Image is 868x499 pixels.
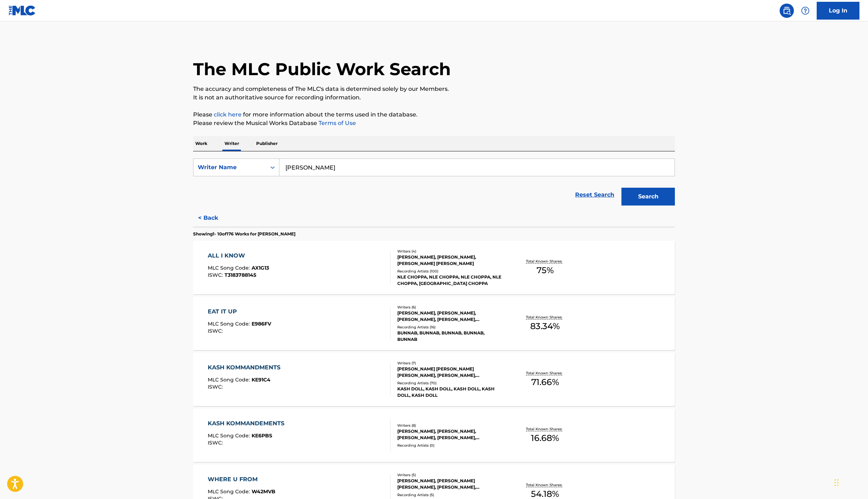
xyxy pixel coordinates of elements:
[252,376,270,383] span: KE91C4
[198,163,262,172] div: Writer Name
[397,310,505,323] div: [PERSON_NAME], [PERSON_NAME], [PERSON_NAME], [PERSON_NAME], [PERSON_NAME]
[208,475,275,484] div: WHERE U FROM
[397,330,505,343] div: BUNNAB, BUNNAB, BUNNAB, BUNNAB, BUNNAB
[193,110,675,119] p: Please for more information about the terms used in the database.
[798,4,812,18] div: Help
[252,265,269,271] span: AX1G13
[397,324,505,330] div: Recording Artists ( 16 )
[254,136,280,151] p: Publisher
[397,249,505,254] div: Writers ( 4 )
[526,259,564,264] p: Total Known Shares:
[572,187,618,203] a: Reset Search
[801,6,810,15] img: help
[252,432,272,439] span: KE6PBS
[193,209,236,227] button: < Back
[531,376,559,389] span: 71.66 %
[537,264,554,277] span: 75 %
[193,241,675,294] a: ALL I KNOWMLC Song Code:AX1G13ISWC:T3183788145Writers (4)[PERSON_NAME], [PERSON_NAME], [PERSON_NA...
[526,315,564,320] p: Total Known Shares:
[817,2,859,20] a: Log In
[193,353,675,406] a: KASH KOMMANDMENTSMLC Song Code:KE91C4ISWC:Writers (7)[PERSON_NAME] [PERSON_NAME] [PERSON_NAME], [...
[193,231,295,237] p: Showing 1 - 10 of 176 Works for [PERSON_NAME]
[832,465,868,499] iframe: Chat Widget
[397,380,505,386] div: Recording Artists ( 70 )
[397,478,505,490] div: [PERSON_NAME], [PERSON_NAME] [PERSON_NAME], [PERSON_NAME], [PERSON_NAME], INCONNU COMPOSITEUR AUTEUR
[208,321,252,327] span: MLC Song Code :
[397,492,505,498] div: Recording Artists ( 5 )
[526,482,564,488] p: Total Known Shares:
[193,158,675,209] form: Search Form
[397,254,505,267] div: [PERSON_NAME], [PERSON_NAME], [PERSON_NAME] [PERSON_NAME]
[526,426,564,432] p: Total Known Shares:
[252,321,271,327] span: E986FV
[208,272,224,278] span: ISWC :
[397,386,505,399] div: KASH DOLL, KASH DOLL, KASH DOLL, KASH DOLL, KASH DOLL
[222,136,241,151] p: Writer
[193,297,675,350] a: EAT IT UPMLC Song Code:E986FVISWC:Writers (6)[PERSON_NAME], [PERSON_NAME], [PERSON_NAME], [PERSON...
[782,6,791,15] img: search
[252,488,275,495] span: W42MVB
[193,85,675,93] p: The accuracy and completeness of The MLC's data is determined solely by our Members.
[530,320,560,333] span: 83.34 %
[835,472,839,493] div: Drag
[397,423,505,428] div: Writers ( 8 )
[397,428,505,441] div: [PERSON_NAME], [PERSON_NAME], [PERSON_NAME], [PERSON_NAME], [PERSON_NAME], [PERSON_NAME], INCONNU...
[208,363,284,372] div: KASH KOMMANDMENTS
[208,440,224,446] span: ISWC :
[531,432,559,445] span: 16.68 %
[526,370,564,376] p: Total Known Shares:
[224,272,256,278] span: T3183788145
[208,328,224,334] span: ISWC :
[397,360,505,366] div: Writers ( 7 )
[193,93,675,102] p: It is not an authoritative source for recording information.
[208,307,271,316] div: EAT IT UP
[208,376,252,383] span: MLC Song Code :
[780,4,794,18] a: Public Search
[208,384,224,390] span: ISWC :
[193,136,210,151] p: Work
[208,419,288,428] div: KASH KOMMANDEMENTS
[9,5,36,16] img: MLC Logo
[397,472,505,478] div: Writers ( 5 )
[193,409,675,462] a: KASH KOMMANDEMENTSMLC Song Code:KE6PBSISWC:Writers (8)[PERSON_NAME], [PERSON_NAME], [PERSON_NAME]...
[397,366,505,379] div: [PERSON_NAME] [PERSON_NAME] [PERSON_NAME], [PERSON_NAME], [PERSON_NAME], [PERSON_NAME], [PERSON_N...
[397,274,505,287] div: NLE CHOPPA, NLE CHOPPA, NLE CHOPPA, NLE CHOPPA, [GEOGRAPHIC_DATA] CHOPPA
[397,443,505,448] div: Recording Artists ( 0 )
[193,119,675,128] p: Please review the Musical Works Database
[397,305,505,310] div: Writers ( 6 )
[397,269,505,274] div: Recording Artists ( 100 )
[214,111,242,118] a: click here
[208,251,269,260] div: ALL I KNOW
[208,265,252,271] span: MLC Song Code :
[193,58,451,80] h1: The MLC Public Work Search
[317,120,356,126] a: Terms of Use
[208,432,252,439] span: MLC Song Code :
[621,188,675,206] button: Search
[208,488,252,495] span: MLC Song Code :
